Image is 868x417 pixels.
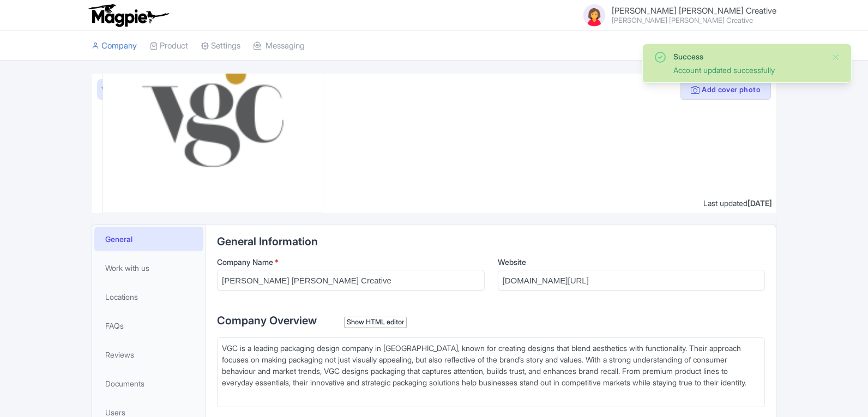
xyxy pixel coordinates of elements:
span: [PERSON_NAME] [PERSON_NAME] Creative [612,5,776,16]
div: Last updated [703,197,772,209]
a: Locations [94,285,203,309]
img: eqwedrzfu7el4hbevtvn.png [125,28,300,204]
img: logo-ab69f6fb50320c5b225c76a69d11143b.png [86,3,171,27]
span: FAQs [105,320,124,331]
a: Product [150,31,188,61]
span: Documents [105,378,144,389]
a: Reviews [94,342,203,367]
button: Add cover photo [680,79,771,100]
a: FAQs [94,313,203,338]
button: Close [831,51,840,64]
a: Messaging [254,31,305,61]
h2: General Information [217,235,765,247]
div: Show HTML editor [344,317,407,328]
span: General [105,233,132,245]
div: Success [673,51,823,62]
a: Work with us [94,256,203,280]
a: [PERSON_NAME] [PERSON_NAME] Creative [PERSON_NAME] [PERSON_NAME] Creative [575,2,776,28]
span: [DATE] [748,198,772,208]
a: Company [92,31,137,61]
a: Settings [201,31,240,61]
img: avatar_key_member-9c1dde93af8b07d7383eb8b5fb890c87.png [581,2,607,28]
a: View as visitor [97,79,151,100]
span: Locations [105,291,138,303]
div: VGC is a leading packaging design company in [GEOGRAPHIC_DATA], known for creating designs that b... [222,342,760,400]
span: Website [498,257,526,267]
span: Reviews [105,349,134,360]
span: Company Overview [217,314,317,327]
span: Company Name [217,257,273,267]
small: [PERSON_NAME] [PERSON_NAME] Creative [612,17,776,24]
a: General [94,227,203,251]
span: Work with us [105,262,149,274]
a: Documents [94,371,203,396]
div: Account updated successfully [673,64,823,76]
